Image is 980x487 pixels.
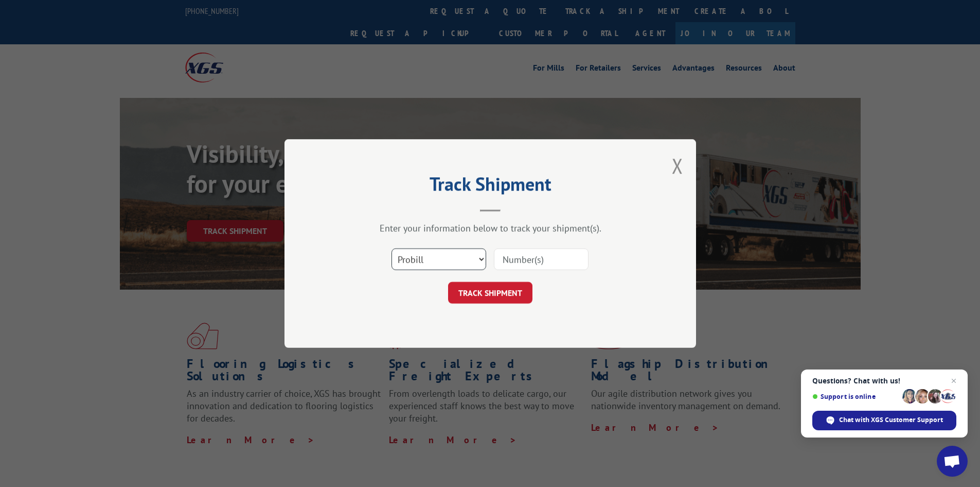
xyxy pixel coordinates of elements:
input: Number(s) [494,248,589,270]
button: Close modal [672,152,683,179]
span: Close chat [948,375,960,387]
h2: Track Shipment [336,177,645,196]
div: Chat with XGS Customer Support [812,411,956,430]
div: Enter your information below to track your shipment(s). [336,222,645,234]
div: Open chat [937,446,968,477]
span: Chat with XGS Customer Support [839,415,943,425]
button: TRACK SHIPMENT [448,282,532,304]
span: Questions? Chat with us! [812,377,956,385]
span: Support is online [812,393,899,400]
